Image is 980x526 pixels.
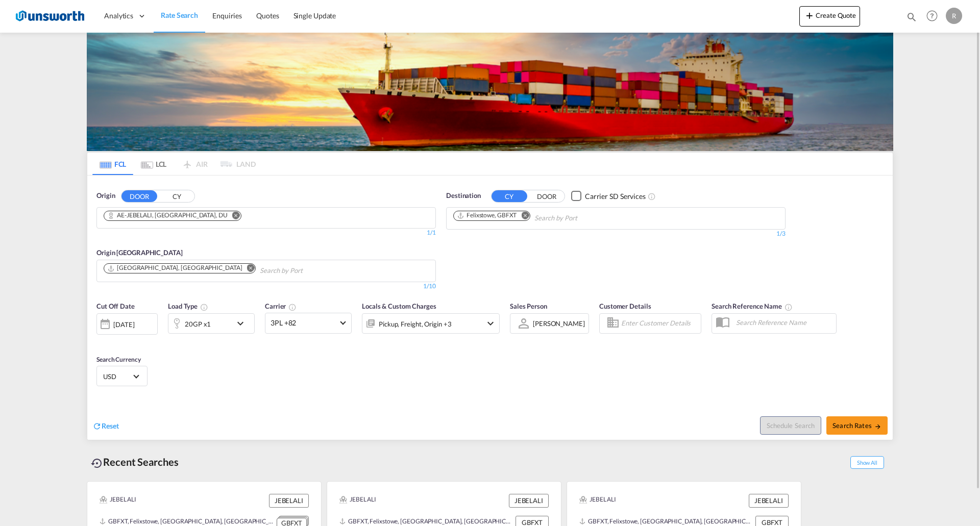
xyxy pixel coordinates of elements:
div: 20GP x1 [185,317,211,331]
span: Cut Off Date [96,302,135,310]
img: 3748d800213711f08852f18dcb6d8936.jpg [15,5,84,28]
md-icon: Unchecked: Search for CY (Container Yard) services for all selected carriers.Checked : Search for... [648,192,656,201]
span: Search Rates [832,421,881,430]
span: Locals & Custom Charges [362,302,436,310]
div: Press delete to remove this chip. [457,211,519,220]
div: Pickup Freight Origin Origin Custom Destination Factory Stuffing [379,317,451,331]
md-icon: icon-plus 400-fg [803,9,816,21]
div: icon-refreshReset [92,421,119,432]
span: Carrier [265,302,297,310]
div: R [946,8,962,24]
div: Press delete to remove this chip. [107,211,230,220]
div: 20GP x1icon-chevron-down [168,313,255,334]
span: USD [103,372,132,381]
input: Chips input. [534,210,631,227]
span: Origin [GEOGRAPHIC_DATA] [96,248,183,257]
div: Recent Searches [87,450,183,473]
div: JEBELALI [269,494,309,507]
div: JEBEL ALI [100,494,136,507]
div: JEBEL ALI [339,494,376,507]
button: Remove [240,264,255,274]
div: AE-JEBELALI, JEBEL ALI, DU [107,211,228,220]
md-tab-item: LCL [133,153,174,175]
button: DOOR [529,190,565,202]
button: DOOR [121,190,157,202]
md-select: Sales Person: Rizwan Nismi [532,316,586,331]
button: icon-plus 400-fgCreate Quote [799,6,860,27]
span: Analytics [104,11,133,21]
md-icon: icon-chevron-down [484,317,497,330]
md-chips-wrap: Chips container. Use arrow keys to select chips. [102,208,250,226]
md-icon: icon-information-outline [200,303,208,311]
span: Help [923,7,941,24]
button: CY [492,190,527,202]
img: LCL+%26+FCL+BACKGROUND.png [87,33,893,151]
button: Note: By default Schedule search will only considerorigin ports, destination ports and cut off da... [760,416,821,435]
div: 1/10 [423,282,436,291]
span: Enquiries [212,11,242,20]
input: Enter Customer Details [621,316,698,331]
span: Rate Search [161,11,198,19]
div: Carrier SD Services [585,191,646,202]
div: Press delete to remove this chip. [107,264,244,272]
div: icon-magnify [906,11,917,27]
div: OriginDOOR CY Chips container. Use arrow keys to select chips.1/1Origin [GEOGRAPHIC_DATA] Chips c... [87,176,893,440]
div: Jebel Ali, AEJEA [107,264,242,272]
span: 3PL +82 [271,318,337,328]
span: Search Reference Name [712,302,793,310]
div: Pickup Freight Origin Origin Custom Destination Factory Stuffingicon-chevron-down [362,313,500,334]
span: Reset [102,421,119,430]
button: Remove [226,211,241,221]
div: [PERSON_NAME] [533,319,585,328]
span: Destination [446,191,481,201]
md-pagination-wrapper: Use the left and right arrow keys to navigate between tabs [92,153,256,175]
md-icon: icon-magnify [906,11,917,22]
md-select: Select Currency: $ USDUnited States Dollar [102,369,142,384]
span: Quotes [256,11,279,20]
div: [DATE] [96,313,158,335]
span: Show All [850,456,884,469]
md-icon: icon-refresh [92,421,102,431]
md-checkbox: Checkbox No Ink [571,191,646,202]
md-icon: The selected Trucker/Carrierwill be displayed in the rate results If the rates are from another f... [288,303,297,311]
md-chips-wrap: Chips container. Use arrow keys to select chips. [102,260,361,279]
span: Search Currency [96,356,141,363]
div: JEBELALI [749,494,789,507]
md-datepicker: Select [96,333,104,347]
div: Help [923,7,946,26]
input: Search by Port [260,263,357,279]
span: Origin [96,191,115,201]
button: Remove [514,211,530,221]
span: Load Type [168,302,208,310]
span: Customer Details [599,302,651,310]
span: Single Update [293,11,336,20]
button: Search Ratesicon-arrow-right [826,416,888,435]
md-tab-item: FCL [92,153,133,175]
div: 1/3 [446,230,786,238]
div: JEBELALI [509,494,549,507]
input: Search Reference Name [731,315,836,330]
div: [DATE] [113,320,134,329]
div: Felixstowe, GBFXT [457,211,517,220]
div: 1/1 [96,229,436,237]
span: Sales Person [510,302,547,310]
md-icon: icon-arrow-right [874,423,881,430]
button: CY [159,190,194,202]
md-icon: icon-chevron-down [234,317,252,330]
md-chips-wrap: Chips container. Use arrow keys to select chips. [452,208,635,227]
md-icon: Your search will be saved by the below given name [785,303,793,311]
div: JEBEL ALI [579,494,616,507]
md-icon: icon-backup-restore [91,457,103,469]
